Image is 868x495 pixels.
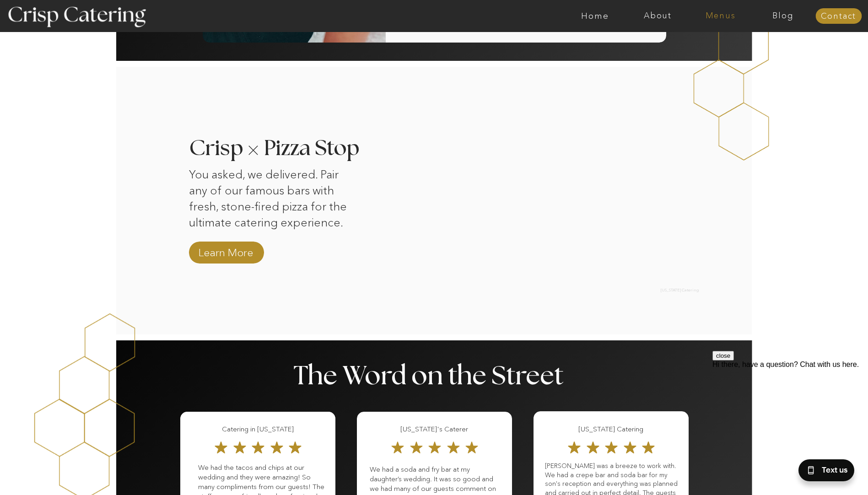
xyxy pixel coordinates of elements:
p: You asked, we delivered. Pair any of our famous bars with fresh, stone-fired pizza for the ultima... [189,167,348,232]
a: Menus [689,11,752,21]
h3: [US_STATE]'s Caterer [371,424,498,435]
h3: [US_STATE] Catering [547,424,675,435]
h3: Crisp Pizza Stop [189,138,374,156]
a: About [626,11,689,21]
a: Contact [815,12,862,21]
p: The Word on the Street [294,363,575,390]
iframe: podium webchat widget bubble [776,449,868,495]
iframe: podium webchat widget prompt [712,351,868,461]
h2: [US_STATE] Catering [661,287,732,296]
h3: Catering in [US_STATE] [194,424,322,435]
a: Learn More [195,245,257,261]
a: Home [564,11,626,21]
a: Blog [752,11,814,21]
